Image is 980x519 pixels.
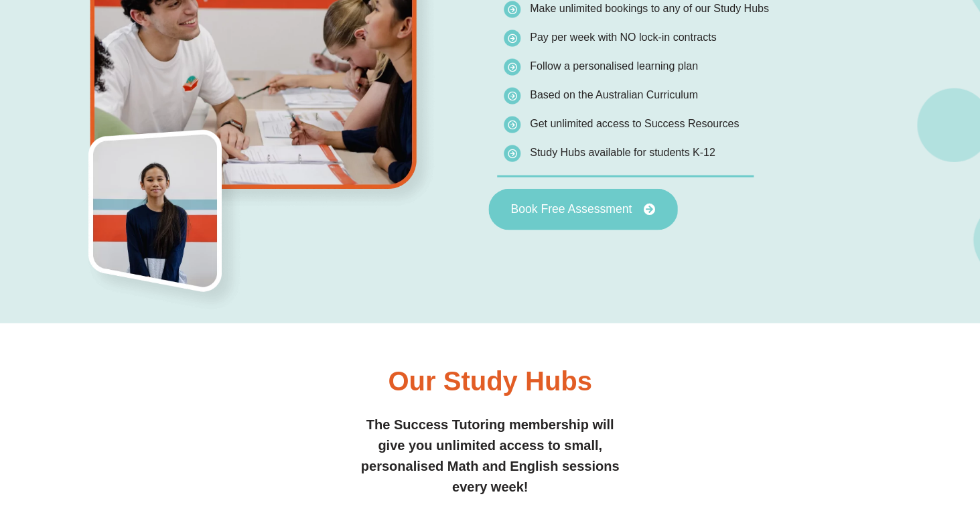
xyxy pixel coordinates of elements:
img: icon-list.png [504,88,520,104]
a: Book Free Assessment [488,189,677,230]
img: icon-list.png [504,117,520,133]
h2: The Success Tutoring membership will give you unlimited access to small, personalised Math and En... [358,415,622,498]
h2: Our Study Hubs [388,368,591,394]
img: icon-list.png [504,145,520,162]
img: icon-list.png [504,1,520,18]
span: Based on the Australian Curriculum [530,89,698,100]
img: icon-list.png [504,30,520,47]
img: icon-list.png [504,59,520,76]
span: Make unlimited bookings to any of our Study Hubs [530,3,769,14]
iframe: Chat Widget [750,368,980,519]
span: Study Hubs available for students K-12 [530,147,715,158]
span: Pay per week with NO lock-in contracts [530,31,716,43]
span: Get unlimited access to Success Resources [530,118,739,129]
span: Book Free Assessment [510,204,632,216]
span: Follow a personalised learning plan [530,60,698,72]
